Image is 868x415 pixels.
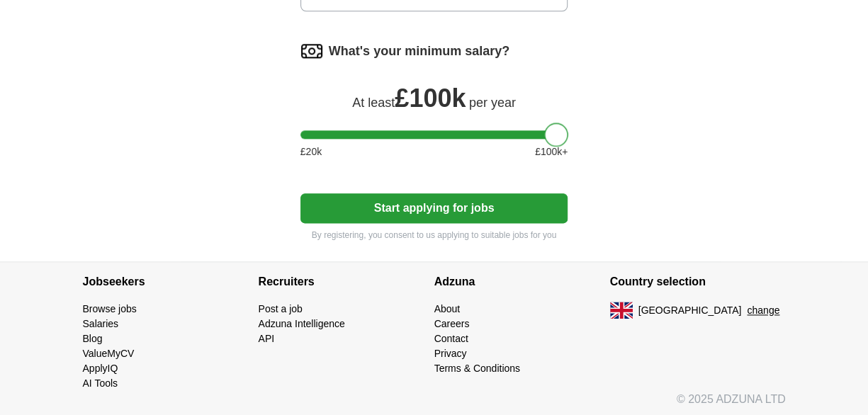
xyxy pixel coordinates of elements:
a: About [434,303,461,314]
a: Contact [434,333,468,344]
span: £ 100 k+ [535,144,568,159]
a: Post a job [259,303,303,314]
a: Salaries [83,318,119,329]
a: Privacy [434,348,467,359]
a: API [259,333,275,344]
span: £ 100k [395,84,466,113]
a: AI Tools [83,377,118,389]
a: Browse jobs [83,303,137,314]
a: Careers [434,318,470,329]
a: Blog [83,333,103,344]
a: Adzuna Intelligence [259,318,345,329]
img: UK flag [610,302,633,319]
a: ValueMyCV [83,348,135,359]
span: At least [352,96,395,110]
label: What's your minimum salary? [329,42,509,61]
h4: Country selection [610,262,786,302]
a: Terms & Conditions [434,363,520,374]
button: Start applying for jobs [300,193,568,223]
img: salary.png [300,40,323,62]
span: [GEOGRAPHIC_DATA] [638,303,742,318]
span: £ 20 k [300,144,322,159]
span: per year [469,96,516,110]
p: By registering, you consent to us applying to suitable jobs for you [300,229,568,241]
a: ApplyIQ [83,363,118,374]
button: change [747,303,779,318]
